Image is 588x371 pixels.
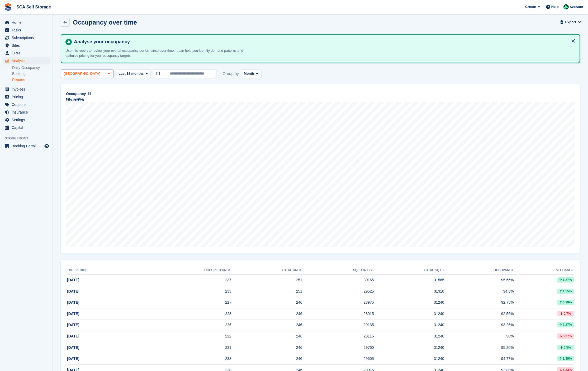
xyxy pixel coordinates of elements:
[66,91,86,97] span: Occupancy
[3,34,50,41] a: menu
[551,4,559,10] span: Help
[557,300,574,305] div: 0.19%
[3,142,50,150] a: menu
[67,312,79,316] span: [DATE]
[444,297,514,308] td: 92.75%
[67,334,79,338] span: [DATE]
[67,278,79,282] span: [DATE]
[231,297,302,308] td: 246
[374,342,444,353] td: 31240
[231,342,302,353] td: 246
[12,93,43,101] span: Pricing
[557,322,574,327] div: 3.27%
[138,331,231,342] td: 222
[374,353,444,365] td: 31240
[570,4,583,10] span: Account
[3,86,50,93] a: menu
[514,266,574,275] th: % change
[444,342,514,353] td: 95.26%
[12,42,43,49] span: Sites
[138,320,231,331] td: 226
[12,26,43,34] span: Tasks
[3,116,50,124] a: menu
[222,69,239,78] span: Group by
[302,297,374,308] td: 28975
[231,275,302,286] td: 251
[374,297,444,308] td: 31240
[67,300,79,304] span: [DATE]
[67,323,79,327] span: [DATE]
[12,57,43,64] span: Analytics
[444,353,514,365] td: 94.77%
[3,124,50,131] a: menu
[3,42,50,49] a: menu
[241,69,261,78] button: Month
[44,143,50,149] a: Preview store
[63,71,102,76] div: [GEOGRAPHIC_DATA]
[66,97,84,102] div: 95.56%
[302,286,374,297] td: 29525
[138,308,231,320] td: 228
[3,26,50,34] a: menu
[12,109,43,116] span: Insurance
[557,311,574,316] div: 0.7%
[302,308,374,320] td: 28915
[3,49,50,57] a: menu
[374,286,444,297] td: 31310
[557,345,574,350] div: 0.5%
[444,266,514,275] th: Occupancy
[3,57,50,64] a: menu
[374,331,444,342] td: 31240
[3,109,50,116] a: menu
[5,136,53,141] span: Storefront
[565,20,576,25] span: Export
[138,275,231,286] td: 237
[302,275,374,286] td: 30165
[525,4,536,10] span: Create
[444,286,514,297] td: 94.3%
[4,3,12,11] img: stora-icon-8386f47178a22dfd0bd8f6a31ec36ba5ce8667c1dd55bd0f319d3a0aa187defe.svg
[88,92,91,95] img: icon-info-grey-7440780725fd019a000dd9b08b2336e03edf1995a4989e88bcd33f0948082b44.svg
[116,69,151,78] button: Last 18 months
[73,19,137,26] h2: Occupancy over time
[231,266,302,275] th: Total units
[67,266,138,275] th: Time period
[72,39,575,45] h4: Analyse your occupancy
[67,356,79,361] span: [DATE]
[12,77,50,82] a: Reports
[138,297,231,308] td: 227
[12,142,43,150] span: Booking Portal
[374,266,444,275] th: Total sq ft
[12,19,43,26] span: Home
[302,342,374,353] td: 29760
[444,320,514,331] td: 93.26%
[231,353,302,365] td: 246
[12,49,43,57] span: CRM
[12,101,43,108] span: Coupons
[444,275,514,286] td: 95.56%
[302,320,374,331] td: 29135
[302,266,374,275] th: sq ft in use
[374,308,444,320] td: 31240
[302,331,374,342] td: 28115
[14,3,53,11] a: SCA Self Storage
[12,116,43,124] span: Settings
[138,342,231,353] td: 231
[138,353,231,365] td: 233
[561,18,580,26] button: Export
[557,277,574,283] div: 1.27%
[138,286,231,297] td: 233
[3,93,50,101] a: menu
[138,266,231,275] th: Occupied units
[67,345,79,350] span: [DATE]
[374,320,444,331] td: 31240
[67,289,79,293] span: [DATE]
[302,353,374,365] td: 29605
[557,356,574,361] div: 1.89%
[231,331,302,342] td: 246
[557,289,574,294] div: 1.55%
[444,331,514,342] td: 90%
[231,308,302,320] td: 246
[3,19,50,26] a: menu
[557,334,574,339] div: 5.27%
